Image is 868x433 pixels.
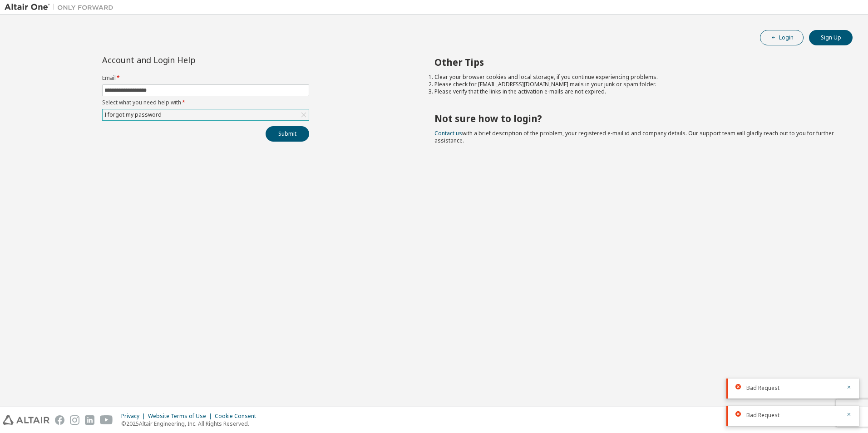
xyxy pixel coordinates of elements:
[434,113,837,124] h2: Not sure how to login?
[102,99,309,106] label: Select what you need help with
[121,420,261,428] p: © 2025 Altair Engineering, Inc. All Rights Reserved.
[434,88,837,95] li: Please verify that the links in the activation e-mails are not expired.
[70,415,79,425] img: instagram.svg
[809,30,853,45] button: Sign Up
[266,126,309,142] button: Submit
[434,129,462,137] a: Contact us
[100,415,113,425] img: youtube.svg
[434,129,834,144] span: with a brief description of the problem, your registered e-mail id and company details. Our suppo...
[102,56,268,64] div: Account and Login Help
[55,415,64,425] img: facebook.svg
[760,30,804,45] button: Login
[3,415,49,425] img: altair_logo.svg
[434,81,837,88] li: Please check for [EMAIL_ADDRESS][DOMAIN_NAME] mails in your junk or spam folder.
[434,74,837,81] li: Clear your browser cookies and local storage, if you continue experiencing problems.
[5,3,118,12] img: Altair One
[148,413,215,420] div: Website Terms of Use
[215,413,261,420] div: Cookie Consent
[102,74,309,82] label: Email
[746,412,779,419] span: Bad Request
[121,413,148,420] div: Privacy
[85,415,94,425] img: linkedin.svg
[746,384,779,392] span: Bad Request
[103,110,163,120] div: I forgot my password
[434,56,837,68] h2: Other Tips
[103,109,309,120] div: I forgot my password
